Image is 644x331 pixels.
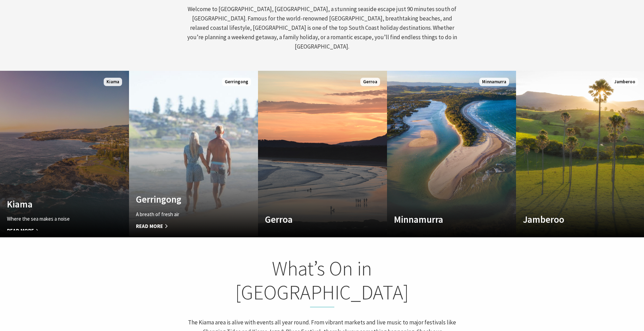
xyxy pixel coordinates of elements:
span: Read More [136,222,232,230]
span: Gerringong [222,78,251,86]
p: A breath of fresh air [136,210,232,219]
p: Welcome to [GEOGRAPHIC_DATA], [GEOGRAPHIC_DATA], a stunning seaside escape just 90 minutes south ... [186,5,458,52]
span: Read More [7,227,103,235]
h4: Kiama [7,198,103,210]
span: Jamberoo [611,78,638,86]
h4: Minnamurra [394,214,490,225]
span: Gerroa [360,78,380,86]
a: Custom Image Used Gerroa Watch your worries drift away Gerroa [258,71,387,237]
span: Minnamurra [479,78,509,86]
p: Where the sea makes a noise [7,215,103,223]
a: Custom Image Used Minnamurra Minnamurra [387,71,516,237]
h2: What’s On in [GEOGRAPHIC_DATA] [186,256,458,307]
span: Kiama [104,78,122,86]
h4: Gerroa [265,214,361,225]
a: Custom Image Used Gerringong A breath of fresh air Read More Gerringong [129,71,258,237]
h4: Gerringong [136,194,232,205]
p: Watch your worries drift away [265,230,361,238]
h4: Jamberoo [523,214,619,225]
